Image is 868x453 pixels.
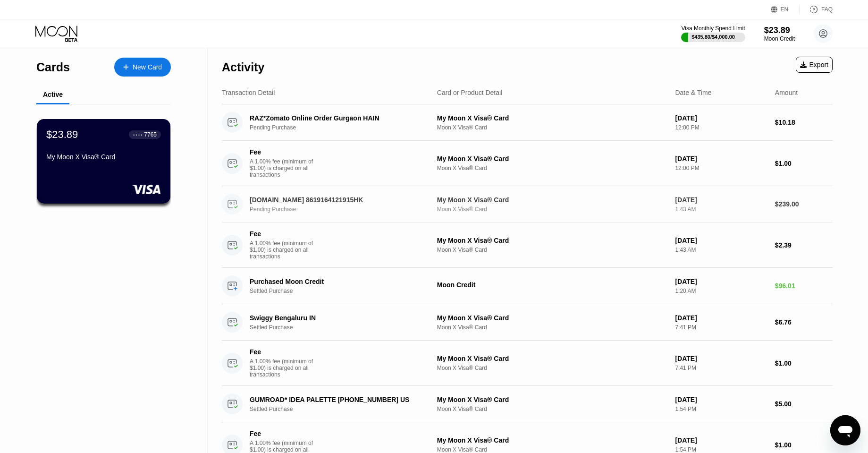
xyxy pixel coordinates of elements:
[437,406,668,412] div: Moon X Visa® Card
[46,128,78,141] div: $23.89
[437,436,668,444] div: My Moon X Visa® Card
[250,324,437,331] div: Settled Purchase
[691,34,735,40] div: $435.80 / $4,000.00
[250,124,437,131] div: Pending Purchase
[764,26,795,42] div: $23.89Moon Credit
[675,165,767,171] div: 12:00 PM
[681,25,745,42] div: Visa Monthly Spend Limit$435.80/$4,000.00
[675,436,767,444] div: [DATE]
[675,247,767,253] div: 1:43 AM
[222,304,833,341] div: Swiggy Bengaluru INSettled PurchaseMy Moon X Visa® CardMoon X Visa® Card[DATE]7:41 PM$6.76
[114,58,171,77] div: New Card
[437,355,668,362] div: My Moon X Visa® Card
[775,282,833,290] div: $96.01
[222,341,833,386] div: FeeA 1.00% fee (minimum of $1.00) is charged on all transactionsMy Moon X Visa® CardMoon X Visa® ...
[775,200,833,208] div: $239.00
[437,89,503,96] div: Card or Product Detail
[250,406,437,412] div: Settled Purchase
[250,196,423,204] div: [DOMAIN_NAME] 8619164121915HK
[437,206,668,213] div: Moon X Visa® Card
[36,60,70,74] div: Cards
[437,196,668,204] div: My Moon X Visa® Card
[222,386,833,422] div: GUMROAD* IDEA PALETTE [PHONE_NUMBER] USSettled PurchaseMy Moon X Visa® CardMoon X Visa® Card[DATE...
[250,114,423,122] div: RAZ*Zomato Online Order Gurgaon HAIN
[250,158,320,178] div: A 1.00% fee (minimum of $1.00) is charged on all transactions
[675,155,767,162] div: [DATE]
[437,165,668,171] div: Moon X Visa® Card
[675,314,767,322] div: [DATE]
[133,63,162,71] div: New Card
[437,237,668,244] div: My Moon X Visa® Card
[775,119,833,126] div: $10.18
[675,355,767,362] div: [DATE]
[675,324,767,331] div: 7:41 PM
[675,406,767,412] div: 1:54 PM
[437,247,668,253] div: Moon X Visa® Card
[821,6,833,13] div: FAQ
[775,318,833,326] div: $6.76
[222,141,833,186] div: FeeA 1.00% fee (minimum of $1.00) is charged on all transactionsMy Moon X Visa® CardMoon X Visa® ...
[250,348,316,356] div: Fee
[250,230,316,238] div: Fee
[675,114,767,122] div: [DATE]
[675,396,767,403] div: [DATE]
[250,396,423,403] div: GUMROAD* IDEA PALETTE [PHONE_NUMBER] US
[250,430,316,437] div: Fee
[675,446,767,453] div: 1:54 PM
[250,314,423,322] div: Swiggy Bengaluru IN
[222,89,275,96] div: Transaction Detail
[437,396,668,403] div: My Moon X Visa® Card
[764,26,795,35] div: $23.89
[43,91,63,98] div: Active
[830,415,860,445] iframe: Button to launch messaging window
[250,288,437,294] div: Settled Purchase
[222,104,833,141] div: RAZ*Zomato Online Order Gurgaon HAINPending PurchaseMy Moon X Visa® CardMoon X Visa® Card[DATE]12...
[681,25,745,32] div: Visa Monthly Spend Limit
[437,446,668,453] div: Moon X Visa® Card
[775,160,833,167] div: $1.00
[675,365,767,371] div: 7:41 PM
[46,153,161,161] div: My Moon X Visa® Card
[437,365,668,371] div: Moon X Visa® Card
[771,5,800,14] div: EN
[250,278,423,285] div: Purchased Moon Credit
[37,119,170,204] div: $23.89● ● ● ●7765My Moon X Visa® Card
[775,400,833,408] div: $5.00
[675,89,711,96] div: Date & Time
[437,155,668,162] div: My Moon X Visa® Card
[675,278,767,285] div: [DATE]
[781,6,789,13] div: EN
[775,89,798,96] div: Amount
[144,131,157,138] div: 7765
[800,61,828,68] div: Export
[250,358,320,378] div: A 1.00% fee (minimum of $1.00) is charged on all transactions
[675,206,767,213] div: 1:43 AM
[675,196,767,204] div: [DATE]
[796,57,833,73] div: Export
[775,241,833,249] div: $2.39
[250,148,316,156] div: Fee
[133,133,143,136] div: ● ● ● ●
[675,124,767,131] div: 12:00 PM
[437,324,668,331] div: Moon X Visa® Card
[250,240,320,260] div: A 1.00% fee (minimum of $1.00) is charged on all transactions
[437,281,668,289] div: Moon Credit
[775,441,833,449] div: $1.00
[222,186,833,222] div: [DOMAIN_NAME] 8619164121915HKPending PurchaseMy Moon X Visa® CardMoon X Visa® Card[DATE]1:43 AM$2...
[800,5,833,14] div: FAQ
[437,114,668,122] div: My Moon X Visa® Card
[222,268,833,304] div: Purchased Moon CreditSettled PurchaseMoon Credit[DATE]1:20 AM$96.01
[222,222,833,268] div: FeeA 1.00% fee (minimum of $1.00) is charged on all transactionsMy Moon X Visa® CardMoon X Visa® ...
[437,314,668,322] div: My Moon X Visa® Card
[775,359,833,367] div: $1.00
[675,237,767,244] div: [DATE]
[437,124,668,131] div: Moon X Visa® Card
[675,288,767,294] div: 1:20 AM
[764,35,795,42] div: Moon Credit
[222,60,264,74] div: Activity
[250,206,437,213] div: Pending Purchase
